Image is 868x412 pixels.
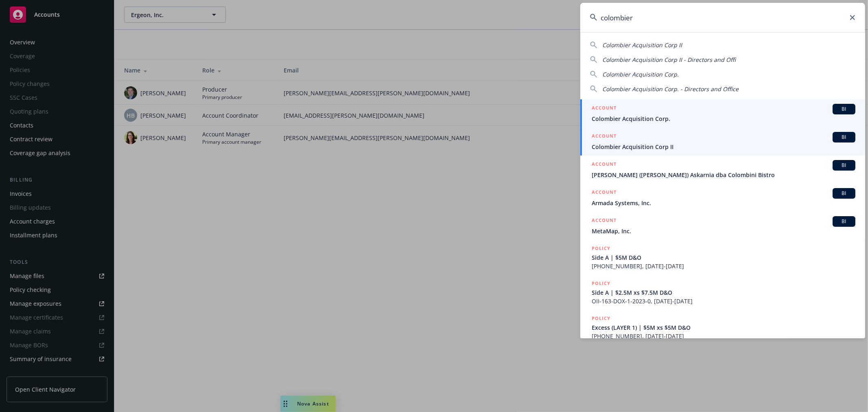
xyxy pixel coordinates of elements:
h5: POLICY [592,314,610,322]
a: POLICYExcess (LAYER 1) | $5M xs $5M D&O[PHONE_NUMBER], [DATE]-[DATE] [580,310,865,345]
span: Colombier Acquisition Corp. [592,114,855,123]
span: Colombier Acquisition Corp. - Directors and Office [602,85,739,93]
span: Colombier Acquisition Corp II - Directors and Offi [602,56,736,64]
h5: ACCOUNT [592,160,617,170]
span: Colombier Acquisition Corp. [602,70,679,78]
input: Search... [580,3,865,32]
span: MetaMap, Inc. [592,227,855,235]
span: Colombier Acquisition Corp II [592,142,855,151]
h5: POLICY [592,279,610,287]
h5: ACCOUNT [592,104,617,114]
a: ACCOUNTBIColombier Acquisition Corp II [580,127,865,156]
span: Colombier Acquisition Corp II [602,41,682,49]
h5: ACCOUNT [592,216,617,226]
a: POLICYSide A | $5M D&O[PHONE_NUMBER], [DATE]-[DATE] [580,240,865,275]
span: Side A | $5M D&O [592,253,855,262]
span: BI [836,134,852,141]
span: BI [836,190,852,197]
span: OII-163-DOX-1-2023-0, [DATE]-[DATE] [592,297,855,305]
h5: ACCOUNT [592,188,617,198]
span: BI [836,218,852,225]
span: [PHONE_NUMBER], [DATE]-[DATE] [592,262,855,270]
h5: POLICY [592,244,610,252]
span: Side A | $2.5M xs $7.5M D&O [592,288,855,297]
a: POLICYSide A | $2.5M xs $7.5M D&OOII-163-DOX-1-2023-0, [DATE]-[DATE] [580,275,865,310]
a: ACCOUNTBIArmada Systems, Inc. [580,184,865,212]
a: ACCOUNTBIMetaMap, Inc. [580,212,865,240]
a: ACCOUNTBIColombier Acquisition Corp. [580,99,865,127]
span: BI [836,105,852,113]
span: [PERSON_NAME] ([PERSON_NAME]) Askarnia dba Colombini Bistro [592,171,855,179]
span: [PHONE_NUMBER], [DATE]-[DATE] [592,332,855,340]
h5: ACCOUNT [592,132,617,142]
a: ACCOUNTBI[PERSON_NAME] ([PERSON_NAME]) Askarnia dba Colombini Bistro [580,156,865,184]
span: Armada Systems, Inc. [592,199,855,207]
span: BI [836,162,852,169]
span: Excess (LAYER 1) | $5M xs $5M D&O [592,323,855,332]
